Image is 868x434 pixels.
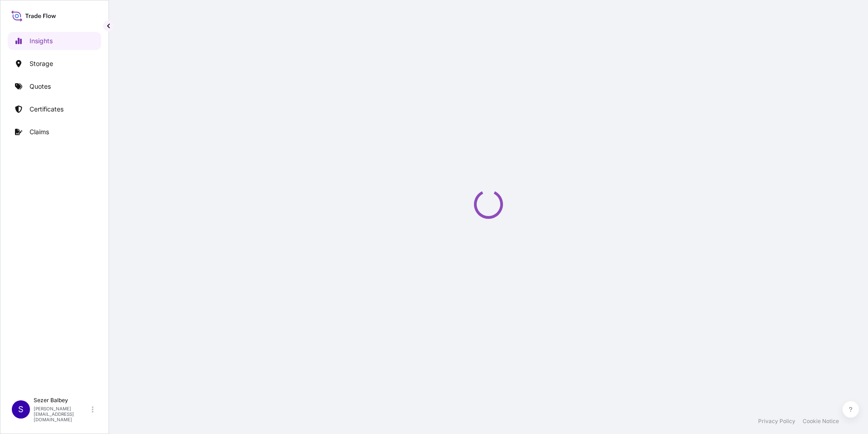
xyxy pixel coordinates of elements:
[803,418,839,425] a: Cookie Notice
[34,406,90,422] p: [PERSON_NAME][EMAIL_ADDRESS][DOMAIN_NAME]
[8,77,101,96] a: Quotes
[8,123,101,141] a: Claims
[18,405,24,414] span: S
[30,82,51,91] p: Quotes
[34,397,90,404] p: Sezer Balbey
[30,36,53,45] p: Insights
[8,32,101,50] a: Insights
[758,418,795,425] a: Privacy Policy
[8,100,101,118] a: Certificates
[8,55,101,73] a: Storage
[30,59,53,68] p: Storage
[30,127,49,136] p: Claims
[30,105,64,114] p: Certificates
